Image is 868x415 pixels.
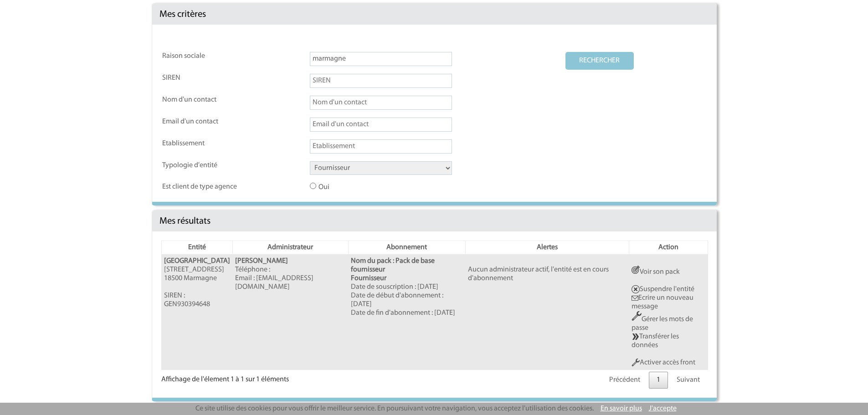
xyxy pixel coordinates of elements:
label: Oui [310,183,392,192]
div: Mes critères [152,4,717,25]
a: J'accepte [649,405,677,412]
th: Entité: activer pour trier la colonne par ordre décroissant [161,241,232,255]
span: Ce site utilise des cookies pour vous offrir le meilleur service. En poursuivant votre navigation... [195,405,594,412]
label: SIREN [162,74,244,82]
a: Voir son pack [632,268,680,276]
a: Suivant [669,372,708,389]
b: [GEOGRAPHIC_DATA] [164,257,230,265]
a: Activer accès front [632,359,695,366]
img: Outils.png [632,311,642,321]
a: En savoir plus [601,405,642,412]
b: Fournisseur [351,275,386,282]
input: Etablissement [310,139,452,154]
td: Date de souscription : [DATE] Date de début d'abonnement : [DATE] Date de fin d'abonnement : [DATE] [349,255,465,370]
img: Outils.png [632,359,640,367]
label: Typologie d'entité [162,161,244,170]
a: Précédent [601,372,648,389]
label: Raison sociale [162,52,244,61]
input: SIREN [310,74,452,88]
a: 1 [649,372,668,389]
label: Etablissement [162,139,244,148]
td: [STREET_ADDRESS] 18500 Marmagne SIREN : GEN930394648 [161,255,232,370]
button: RECHERCHER [565,52,634,70]
th: Action: activer pour trier la colonne par ordre croissant [629,241,708,255]
input: Email d'un contact [310,118,452,132]
img: GENIUS_TRANSFERT [632,333,639,341]
img: Suspendre entite [632,285,640,293]
th: Abonnement: activer pour trier la colonne par ordre croissant [349,241,465,255]
input: Raison sociale [310,52,452,66]
td: Aucun administrateur actif, l'entité est en cours d'abonnement [465,255,629,370]
div: Affichage de l'élement 1 à 1 sur 1 éléments [161,370,289,384]
a: Ecrire un nouveau message [632,294,693,310]
b: Nom du pack : Pack de base fournisseur [351,257,435,273]
label: Nom d'un contact [162,96,244,104]
label: Est client de type agence [162,183,244,191]
a: Transférer les données [632,333,679,349]
label: Email d'un contact [162,118,244,126]
th: Alertes: activer pour trier la colonne par ordre croissant [465,241,629,255]
td: Téléphone : Email : [EMAIL_ADDRESS][DOMAIN_NAME] [232,255,348,370]
a: Gérer les mots de passe [632,316,693,332]
a: Suspendre l'entité [632,286,694,293]
img: Ecrire un nouveau message [632,296,638,301]
img: ActionCo.png [632,266,640,274]
b: [PERSON_NAME] [235,257,288,265]
th: Administrateur: activer pour trier la colonne par ordre croissant [232,241,348,255]
div: Mes résultats [152,210,717,231]
input: Nom d'un contact [310,96,452,110]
